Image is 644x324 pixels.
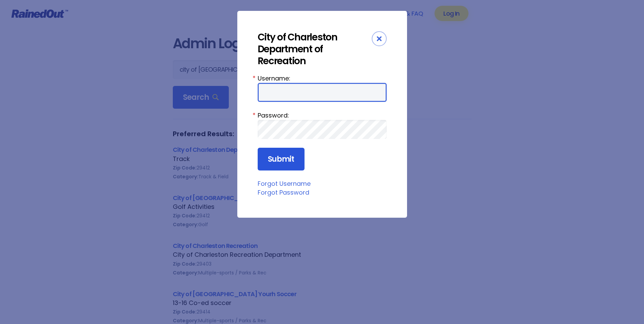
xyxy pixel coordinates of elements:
[372,31,387,46] div: Close
[258,111,387,120] label: Password:
[258,188,309,197] a: Forgot Password
[258,179,311,188] a: Forgot Username
[258,148,305,171] input: Submit
[258,31,372,67] div: City of Charleston Department of Recreation
[258,74,387,83] label: Username:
